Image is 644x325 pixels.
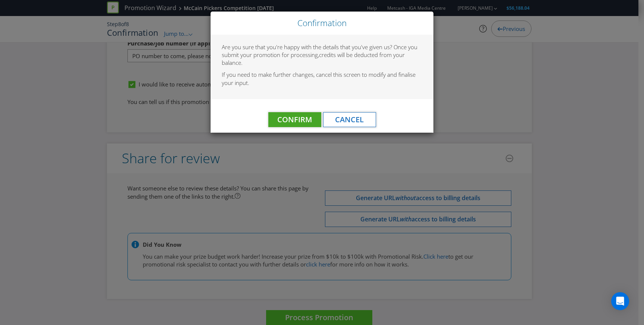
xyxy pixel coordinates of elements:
span: Are you sure that you're happy with the details that you've given us? Once you submit your promot... [222,43,417,59]
button: Confirm [268,112,321,127]
p: If you need to make further changes, cancel this screen to modify and finalise your input. [222,71,422,87]
span: Confirmation [297,17,347,29]
span: credits will be deducted from your balance [222,51,405,66]
div: Close [211,12,433,35]
span: Cancel [335,114,364,124]
button: Cancel [323,112,376,127]
span: . [241,59,243,66]
span: Confirm [277,114,312,124]
div: Open Intercom Messenger [611,292,629,310]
